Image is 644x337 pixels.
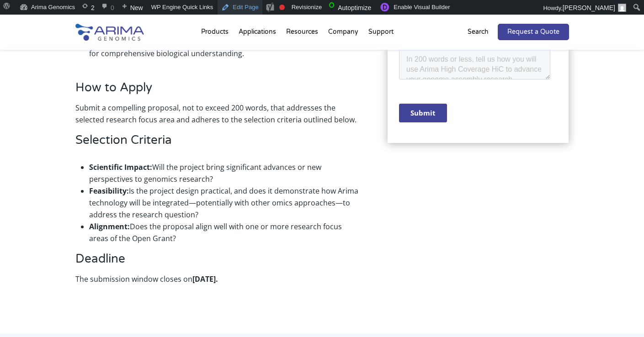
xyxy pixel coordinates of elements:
[75,102,361,133] p: Submit a compelling proposal, not to exceed 200 words, that addresses the selected research focus...
[468,26,489,38] p: Search
[75,133,361,154] h3: Selection Criteria
[75,24,144,41] img: Arima-Genomics-logo
[89,186,129,196] strong: Feasibility:
[75,273,361,285] p: The submission window closes on
[75,252,361,273] h3: Deadline
[89,161,361,185] p: Will the project bring significant advances or new perspectives to genomics research?
[498,24,569,40] a: Request a Quote
[75,80,361,102] h3: How to Apply
[89,162,152,172] strong: Scientific Impact:
[89,185,361,221] p: Is the project design practical, and does it demonstrate how Arima technology will be integrated—...
[89,221,361,244] p: Does the proposal align well with one or more research focus areas of the Open Grant?
[563,4,615,11] span: [PERSON_NAME]
[192,274,218,284] strong: [DATE].
[279,5,285,10] div: Focus keyphrase not set
[89,221,130,232] strong: Alignment:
